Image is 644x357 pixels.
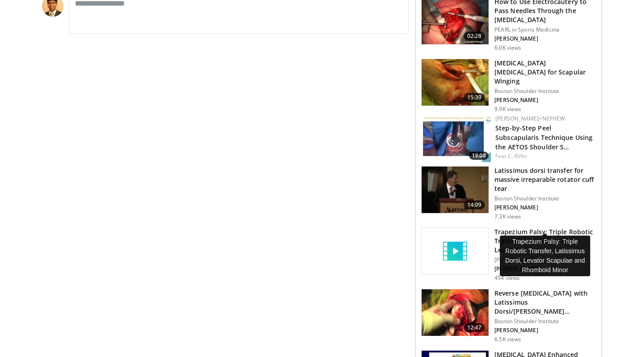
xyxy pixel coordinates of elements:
img: video_placeholder_short.svg [422,228,489,275]
a: Trapezium Palsy: Triple Robotic Transfer, Latissimus Dorsi, Levator … [PERSON_NAME] [PERSON_NAME]... [421,227,596,282]
span: 14:09 [464,200,485,209]
p: 9.9K views [494,106,521,113]
p: 6.5K views [494,336,521,343]
span: 15:39 [464,93,485,102]
p: 7.3K views [494,213,521,220]
p: [PERSON_NAME] [494,204,596,211]
img: warner_3.png.150x105_q85_crop-smart_upscale.jpg [422,167,489,213]
p: Boston Shoulder Institute [494,318,596,325]
a: Step-by-Step Peel Subscapularis Technique Using the AETOS Shoulder S… [495,124,592,151]
span: 02:28 [464,32,485,41]
p: 6.0K views [494,44,521,51]
p: [PERSON_NAME] [494,35,596,42]
p: Boston Shoulder Institute [494,88,596,95]
div: Trapezium Palsy: Triple Robotic Transfer, Latissimus Dorsi, Levator Scapulae and Rhomboid Minor [500,236,590,276]
a: 15:39 [MEDICAL_DATA] [MEDICAL_DATA] for Scapular Winging Boston Shoulder Institute [PERSON_NAME] ... [421,59,596,113]
span: 12:47 [464,323,485,332]
a: C. Klifto [508,152,527,160]
p: [PERSON_NAME] [494,327,596,334]
img: 325697_0000_1.png.150x105_q85_crop-smart_upscale.jpg [422,289,489,336]
a: 14:09 Latissimus dorsi transfer for massive irreparable rotator cuff tear Boston Shoulder Institu... [421,166,596,220]
p: 454 views [494,274,520,282]
a: 19:00 [423,115,491,162]
p: Boston Shoulder Institute [494,195,596,202]
p: [PERSON_NAME] [494,97,596,104]
p: PEARL in Sports Medicine [494,26,596,33]
img: b20f33db-e2ef-4fba-9ed7-2022b8b6c9a2.150x105_q85_crop-smart_upscale.jpg [423,115,491,162]
h3: Latissimus dorsi transfer for massive irreparable rotator cuff tear [494,166,596,193]
p: [PERSON_NAME] [494,265,596,273]
h3: Trapezium Palsy: Triple Robotic Transfer, Latissimus Dorsi, Levator … [494,227,596,255]
p: [PERSON_NAME] [494,256,596,264]
a: 12:47 Reverse [MEDICAL_DATA] with Latissimus Dorsi/[PERSON_NAME]… Boston Shoulder Institute [PERS... [421,289,596,343]
h3: [MEDICAL_DATA] [MEDICAL_DATA] for Scapular Winging [494,59,596,86]
span: 19:00 [469,152,489,160]
img: 10487_3.png.150x105_q85_crop-smart_upscale.jpg [422,59,489,106]
a: [PERSON_NAME]+Nephew [495,115,565,122]
h3: Reverse [MEDICAL_DATA] with Latissimus Dorsi/[PERSON_NAME]… [494,289,596,316]
div: Feat. [495,152,594,160]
